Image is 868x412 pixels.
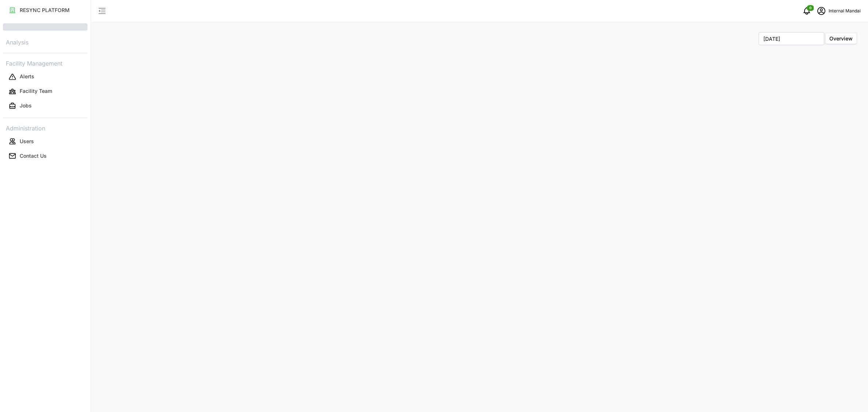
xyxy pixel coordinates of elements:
input: Select Month [759,32,824,45]
button: Jobs [3,99,87,113]
button: Facility Team [3,85,87,98]
p: Alerts [20,73,34,80]
button: Contact Us [3,149,87,162]
a: Facility Team [3,84,87,99]
button: notifications [799,4,814,18]
p: Internal Mandai [829,8,861,15]
p: Administration [3,122,87,133]
a: RESYNC PLATFORM [3,3,87,17]
a: Users [3,134,87,149]
p: Jobs [20,102,32,109]
span: Overview [829,35,853,42]
button: RESYNC PLATFORM [3,4,87,17]
button: schedule [814,4,829,18]
a: Contact Us [3,149,87,163]
p: Analysis [3,36,87,47]
a: Jobs [3,99,87,113]
p: Users [20,138,34,145]
p: Facility Management [3,58,87,68]
p: Contact Us [20,152,47,160]
p: Facility Team [20,87,52,95]
p: RESYNC PLATFORM [20,7,70,14]
button: Users [3,135,87,148]
a: Alerts [3,70,87,84]
button: Alerts [3,70,87,83]
span: 0 [809,5,811,11]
